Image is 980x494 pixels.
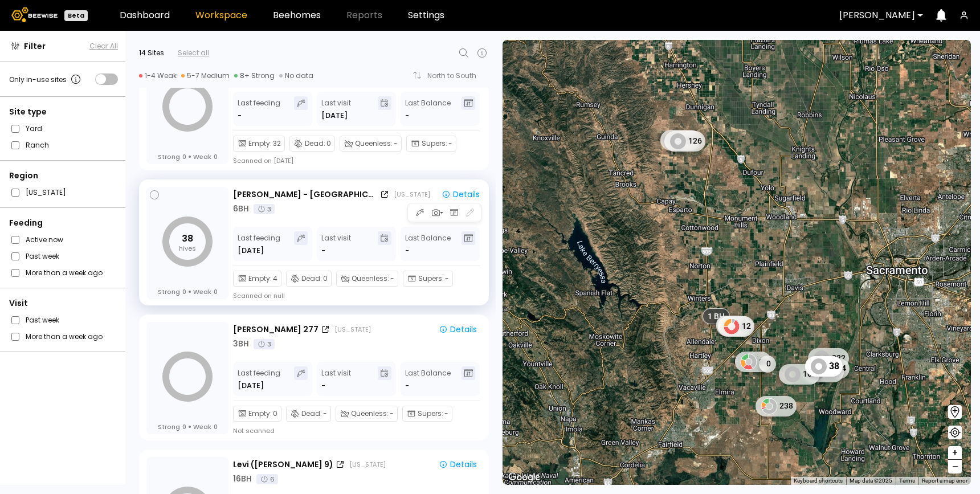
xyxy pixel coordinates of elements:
[952,446,958,460] span: +
[418,409,443,419] span: Supers :
[26,139,49,151] label: Ranch
[390,409,394,419] span: -
[214,153,218,161] span: 0
[405,366,451,391] div: Last Balance
[238,231,280,256] div: Last feeding
[803,361,844,382] div: 157
[195,11,247,20] a: Workspace
[9,297,118,309] div: Visit
[445,273,449,284] span: -
[120,11,170,20] a: Dashboard
[922,477,967,484] a: Report a map error
[434,457,481,472] button: Details
[505,470,543,485] a: Open this area in Google Maps (opens a new window)
[64,10,88,21] div: Beta
[139,48,164,58] div: 14 Sites
[214,423,218,431] span: 0
[321,245,325,256] div: -
[735,352,771,372] div: 86
[408,11,444,20] a: Settings
[26,186,66,198] label: [US_STATE]
[248,273,272,284] span: Empty :
[233,473,252,485] div: 16 BH
[238,96,280,121] div: Last feeding
[326,138,331,149] span: 0
[434,322,481,337] button: Details
[233,324,318,336] div: [PERSON_NAME] 277
[248,138,272,149] span: Empty :
[248,409,272,419] span: Empty :
[346,11,382,20] span: Reports
[182,423,186,431] span: 0
[182,288,186,296] span: 0
[233,426,275,435] div: Not scanned
[948,460,962,473] button: –
[233,338,249,350] div: 3 BH
[26,330,103,342] label: More than a week ago
[437,187,484,202] button: Details
[254,204,275,214] div: 3
[321,380,325,391] div: -
[273,273,277,284] span: 4
[26,250,59,262] label: Past week
[9,170,118,182] div: Region
[26,123,42,134] label: Yard
[439,325,477,333] div: Details
[273,138,281,149] span: 32
[405,380,409,391] span: -
[321,110,348,121] span: [DATE]
[273,11,321,20] a: Beehomes
[439,460,477,468] div: Details
[405,245,409,256] span: -
[948,446,962,460] button: +
[899,477,915,484] a: Terms (opens in new tab)
[256,474,278,484] div: 6
[26,267,103,279] label: More than a week ago
[233,189,378,201] div: [PERSON_NAME] - [GEOGRAPHIC_DATA]
[178,48,209,58] div: Select all
[182,153,186,161] span: 0
[794,477,843,485] button: Keyboard shortcuts
[238,380,265,391] div: [DATE]
[158,288,218,296] div: Strong Weak
[442,190,480,198] div: Details
[158,423,218,431] div: Strong Weak
[238,366,280,391] div: Last feeding
[9,72,83,86] div: Only in-use sites
[427,72,484,79] div: North to South
[405,96,451,121] div: Last Balance
[139,71,177,80] div: 1-4 Weak
[759,355,776,372] div: 0
[305,138,325,149] span: Dead :
[238,245,265,256] div: [DATE]
[660,129,701,150] div: 124
[181,71,230,80] div: 5-7 Medium
[390,273,394,284] span: -
[394,138,398,149] span: -
[89,41,118,51] button: Clear All
[718,316,754,336] div: 12
[273,409,277,419] span: 0
[756,395,797,416] div: 238
[9,106,118,118] div: Site type
[24,40,46,52] span: Filter
[323,409,327,419] span: -
[405,110,409,121] span: -
[9,217,118,229] div: Feeding
[349,460,386,469] div: [US_STATE]
[233,203,249,215] div: 6 BH
[321,366,351,391] div: Last visit
[26,234,63,246] label: Active now
[394,190,430,199] div: [US_STATE]
[238,110,243,121] div: -
[444,409,448,419] span: -
[779,364,820,384] div: 100
[716,316,753,336] div: 49
[182,232,193,245] tspan: 38
[26,314,59,326] label: Past week
[158,153,218,161] div: Strong Weak
[323,273,328,284] span: 0
[254,339,275,349] div: 3
[321,231,351,256] div: Last visit
[214,288,218,296] span: 0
